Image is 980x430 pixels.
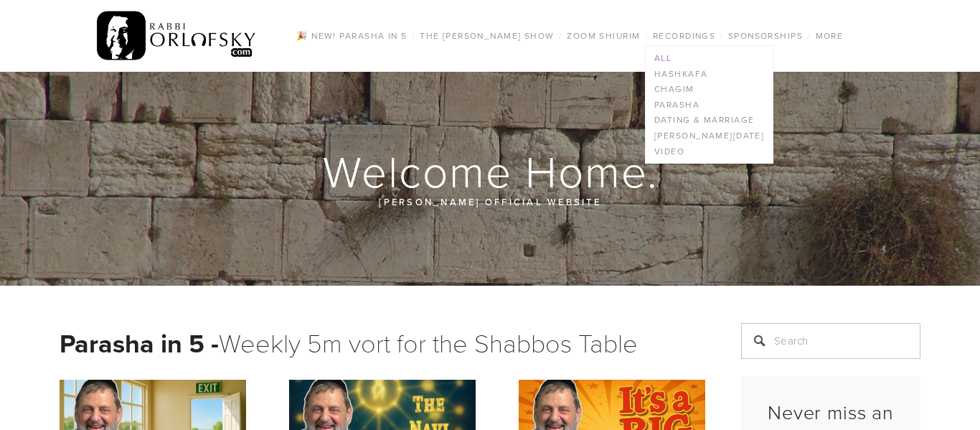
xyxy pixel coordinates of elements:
[292,27,411,45] a: 🎉 NEW! Parasha in 5
[60,323,705,363] h1: Weekly 5m vort for the Shabbos Table
[60,148,922,194] h1: Welcome Home.
[646,66,773,82] a: Hashkafa
[415,27,559,45] a: The [PERSON_NAME] Show
[807,29,811,42] span: /
[741,323,920,359] input: Search
[811,27,848,45] a: More
[649,27,720,45] a: Recordings
[412,29,415,42] span: /
[646,144,773,159] a: Video
[646,128,773,144] a: [PERSON_NAME][DATE]
[646,97,773,113] a: Parasha
[562,27,644,45] a: Zoom Shiurim
[146,194,834,210] p: [PERSON_NAME] official website
[720,29,723,42] span: /
[724,27,807,45] a: Sponsorships
[646,113,773,128] a: Dating & Marriage
[645,29,649,42] span: /
[646,50,773,66] a: All
[60,324,219,362] strong: Parasha in 5 -
[646,81,773,97] a: Chagim
[559,29,562,42] span: /
[97,8,257,64] img: RabbiOrlofsky.com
